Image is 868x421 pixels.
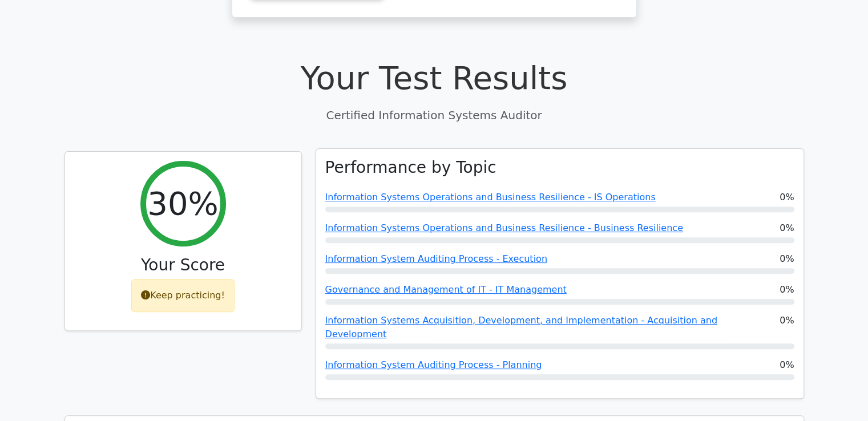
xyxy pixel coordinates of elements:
a: Information System Auditing Process - Execution [325,253,547,264]
span: 0% [780,314,794,341]
div: Keep practicing! [131,279,235,312]
span: 0% [780,191,794,204]
span: 0% [780,283,794,297]
span: 0% [780,221,794,235]
span: 0% [780,252,794,266]
a: Information Systems Acquisition, Development, and Implementation - Acquisition and Development [325,315,717,339]
h3: Your Score [74,256,292,275]
h2: 30% [147,184,218,222]
a: Information Systems Operations and Business Resilience - Business Resilience [325,222,683,233]
a: Governance and Management of IT - IT Management [325,284,567,295]
span: 0% [780,358,794,372]
p: Certified Information Systems Auditor [64,107,804,124]
h1: Your Test Results [64,59,804,97]
a: Information Systems Operations and Business Resilience - IS Operations [325,192,656,203]
h3: Performance by Topic [325,158,496,177]
a: Information System Auditing Process - Planning [325,359,542,370]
